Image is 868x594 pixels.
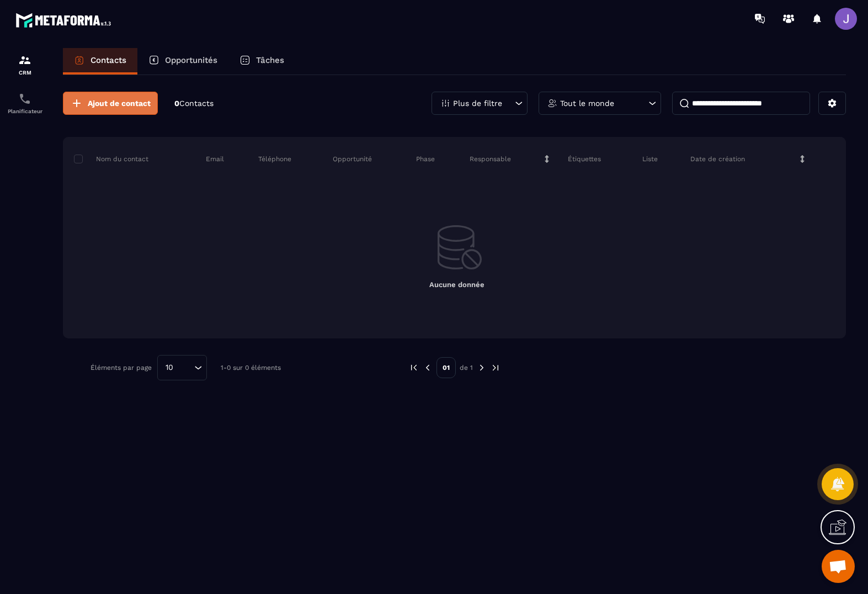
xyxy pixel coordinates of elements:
p: Opportunités [165,55,217,65]
p: 1-0 sur 0 éléments [221,364,281,372]
p: Tâches [256,55,284,65]
input: Search for option [177,362,191,374]
img: prev [409,363,419,373]
span: Aucune donnée [429,280,484,289]
button: Ajout de contact [63,92,158,115]
p: Téléphone [258,155,291,163]
img: formation [18,54,31,67]
span: Ajout de contact [88,98,151,109]
a: Contacts [63,48,137,75]
a: Opportunités [137,48,228,75]
p: Étiquettes [568,155,601,163]
p: Date de création [690,155,745,163]
div: Search for option [157,355,207,380]
p: Contacts [90,55,126,65]
a: schedulerschedulerPlanificateur [3,84,47,123]
p: 01 [436,357,456,378]
p: CRM [3,70,47,76]
img: next [477,363,487,373]
p: Éléments par page [90,364,152,372]
p: de 1 [460,363,473,372]
span: Contacts [179,99,214,108]
a: formationformationCRM [3,45,47,84]
p: Nom du contact [74,155,148,163]
p: Phase [416,155,435,163]
img: logo [15,10,115,30]
p: Plus de filtre [453,99,502,107]
p: Responsable [470,155,511,163]
p: 0 [174,98,214,109]
span: 10 [162,362,177,374]
p: Planificateur [3,108,47,114]
img: scheduler [18,92,31,105]
p: Email [206,155,224,163]
p: Opportunité [333,155,372,163]
div: Ouvrir le chat [822,550,855,583]
p: Tout le monde [560,99,614,107]
a: Tâches [228,48,295,75]
img: next [491,363,500,373]
img: prev [423,363,433,373]
p: Liste [642,155,658,163]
